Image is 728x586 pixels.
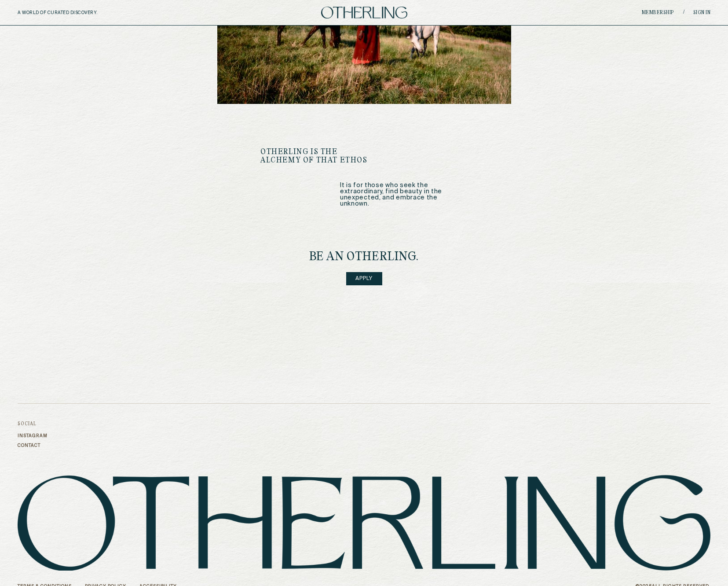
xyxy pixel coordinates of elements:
[18,475,710,571] img: logo
[683,9,684,16] span: /
[18,433,48,439] a: Instagram
[18,443,48,448] a: Contact
[18,421,48,427] h3: Social
[260,148,377,165] h1: OTHERLING IS THE ALCHEMY OF THAT ETHOS
[309,251,419,263] h4: be an Otherling.
[340,182,468,207] p: It is for those who seek the extraordinary, find beauty in the unexpected, and embrace the unknown.
[642,10,674,15] a: Membership
[321,7,407,18] img: logo
[18,10,136,15] h5: A WORLD OF CURATED DISCOVERY.
[346,272,382,285] a: Apply
[693,10,711,15] a: Sign in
